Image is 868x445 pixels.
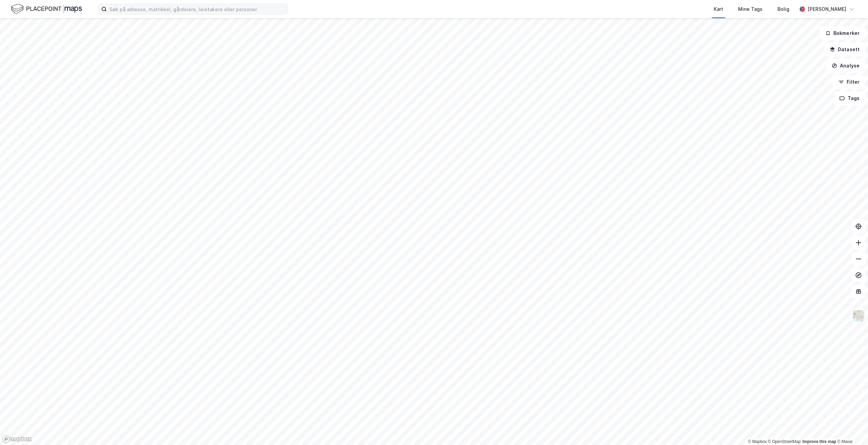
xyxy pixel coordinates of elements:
img: logo.f888ab2527a4732fd821a326f86c7f29.svg [11,3,82,15]
iframe: Chat Widget [834,412,868,445]
input: Søk på adresse, matrikkel, gårdeiere, leietakere eller personer [107,4,288,14]
div: Kontrollprogram for chat [834,412,868,445]
div: Mine Tags [738,5,763,13]
div: [PERSON_NAME] [808,5,846,13]
div: Kart [714,5,723,13]
div: Bolig [777,5,789,13]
